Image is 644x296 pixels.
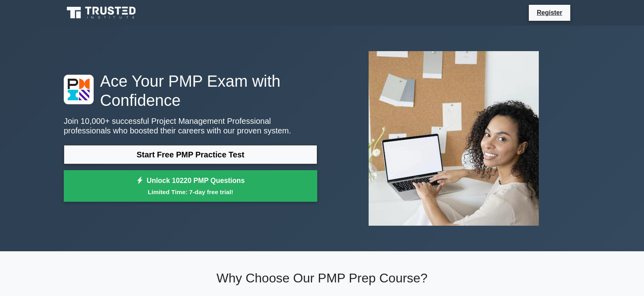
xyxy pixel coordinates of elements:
[532,8,567,18] a: Register
[64,170,317,202] a: Unlock 10220 PMP QuestionsLimited Time: 7-day free trial!
[74,187,307,197] small: Limited Time: 7-day free trial!
[64,270,580,286] h2: Why Choose Our PMP Prep Course?
[64,116,317,135] p: Join 10,000+ successful Project Management Professional professionals who boosted their careers w...
[64,145,317,164] a: Start Free PMP Practice Test
[64,72,317,110] h1: Ace Your PMP Exam with Confidence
